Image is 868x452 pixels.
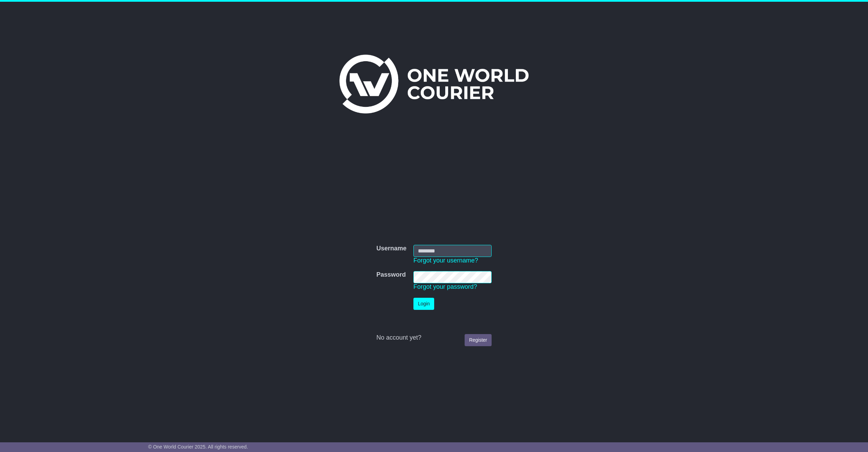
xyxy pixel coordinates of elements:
[376,245,406,252] label: Username
[413,298,434,310] button: Login
[148,444,248,450] span: © One World Courier 2025. All rights reserved.
[465,334,492,346] a: Register
[339,55,528,113] img: One World
[413,283,477,290] a: Forgot your password?
[376,271,406,279] label: Password
[376,334,492,342] div: No account yet?
[413,257,478,264] a: Forgot your username?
